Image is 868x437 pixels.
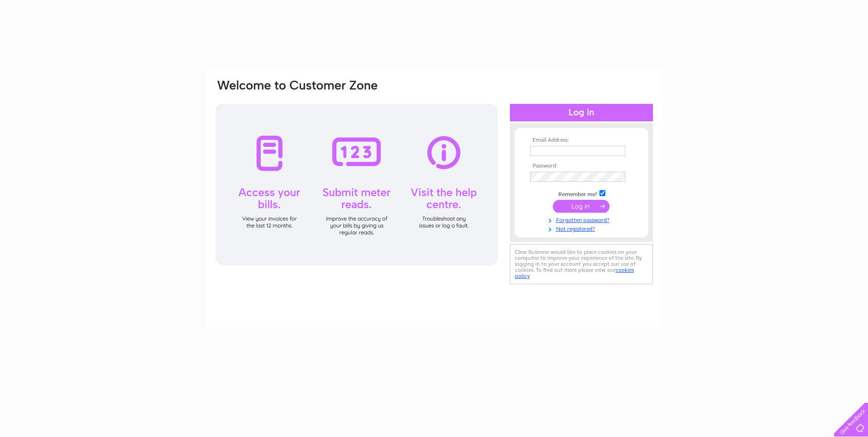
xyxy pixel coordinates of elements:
[528,189,635,198] td: Remember me?
[553,200,610,213] input: Submit
[528,163,635,169] th: Password:
[528,137,635,144] th: Email Address:
[515,267,634,279] a: cookies policy
[510,244,653,284] div: Clear Business would like to place cookies on your computer to improve your experience of the sit...
[530,224,635,233] a: Not registered?
[530,215,635,224] a: Forgotten password?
